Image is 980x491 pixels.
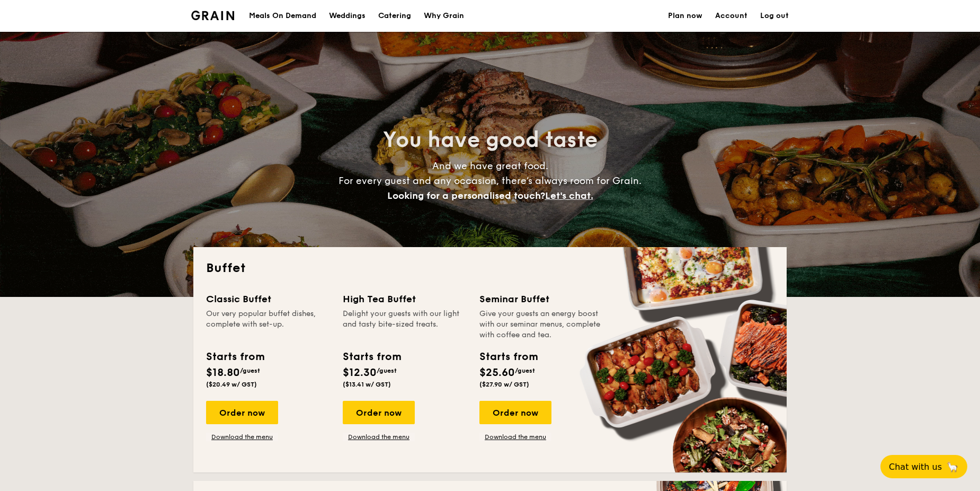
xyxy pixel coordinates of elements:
a: Download the menu [479,433,551,441]
a: Logotype [191,11,234,20]
div: Order now [479,401,551,424]
button: Chat with us🦙 [880,455,967,478]
span: 🦙 [946,461,959,473]
a: Download the menu [206,433,278,441]
span: Chat with us [889,462,942,472]
span: ($13.41 w/ GST) [343,381,391,388]
div: High Tea Buffet [343,292,467,306]
img: Grain [191,11,234,20]
span: And we have great food. For every guest and any occasion, there’s always room for Grain. [338,160,642,201]
span: /guest [515,367,535,374]
div: Order now [206,401,278,424]
span: ($27.90 w/ GST) [479,381,529,388]
div: Classic Buffet [206,292,330,306]
span: Looking for a personalised touch? [387,190,545,201]
span: ($20.49 w/ GST) [206,381,257,388]
span: Let's chat. [545,190,593,201]
div: Seminar Buffet [479,292,603,306]
div: Delight your guests with our light and tasty bite-sized treats. [343,309,467,340]
div: Starts from [343,349,400,365]
div: Our very popular buffet dishes, complete with set-up. [206,309,330,340]
span: /guest [240,367,260,374]
span: $12.30 [343,366,377,379]
span: $25.60 [479,366,515,379]
a: Download the menu [343,433,415,441]
div: Starts from [206,349,264,365]
h2: Buffet [206,260,774,277]
div: Order now [343,401,415,424]
div: Give your guests an energy boost with our seminar menus, complete with coffee and tea. [479,309,603,340]
span: /guest [377,367,397,374]
span: $18.80 [206,366,240,379]
span: You have good taste [383,127,598,153]
div: Starts from [479,349,537,365]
